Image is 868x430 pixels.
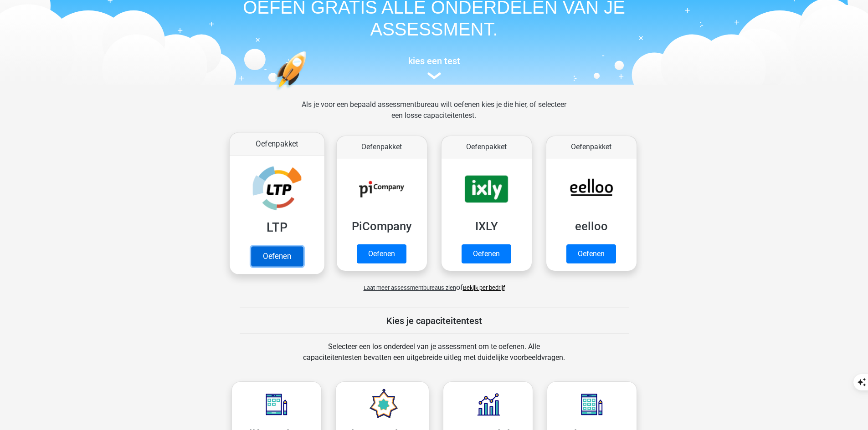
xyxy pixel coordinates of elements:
img: oefenen [275,51,342,133]
img: assessment [427,72,441,79]
div: Selecteer een los onderdeel van je assessment om te oefenen. Alle capaciteitentesten bevatten een... [294,341,574,374]
h5: Kies je capaciteitentest [240,315,629,326]
a: kies een test [225,56,644,80]
div: of [225,275,644,293]
a: Oefenen [357,244,406,263]
a: Oefenen [462,244,511,263]
a: Bekijk per bedrijf [463,284,505,291]
a: Oefenen [251,246,303,266]
div: Als je voor een bepaald assessmentbureau wilt oefenen kies je die hier, of selecteer een losse ca... [294,99,574,132]
span: Laat meer assessmentbureaus zien [364,284,456,291]
h5: kies een test [225,56,644,66]
a: Oefenen [566,244,616,263]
